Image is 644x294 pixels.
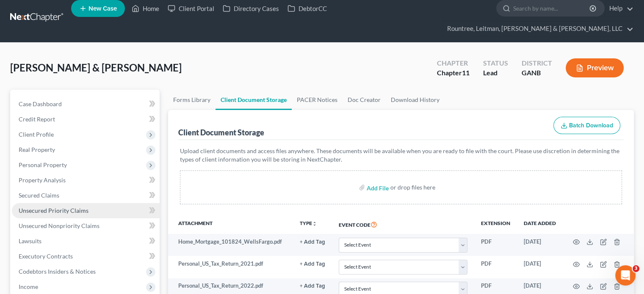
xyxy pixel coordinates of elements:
[19,100,62,107] span: Case Dashboard
[517,234,563,256] td: [DATE]
[300,282,325,290] a: + Add Tag
[19,176,66,184] span: Property Analysis
[332,214,474,234] th: Event Code
[553,117,620,135] button: Batch Download
[483,58,508,68] div: Status
[12,173,160,188] a: Property Analysis
[163,1,218,16] a: Client Portal
[168,90,216,110] a: Forms Library
[300,261,325,267] button: + Add Tag
[300,239,325,245] button: + Add Tag
[300,260,325,268] a: + Add Tag
[178,127,264,137] div: Client Document Storage
[10,61,182,74] span: [PERSON_NAME] & [PERSON_NAME]
[437,58,470,68] div: Chapter
[12,188,160,203] a: Secured Claims
[12,234,160,249] a: Lawsuits
[12,249,160,264] a: Executory Contracts
[283,1,331,16] a: DebtorCC
[437,68,470,78] div: Chapter
[569,122,613,129] span: Batch Download
[127,1,163,16] a: Home
[300,221,317,226] button: TYPEunfold_more
[292,90,343,110] a: PACER Notices
[12,203,160,218] a: Unsecured Priority Claims
[462,69,470,77] span: 11
[19,115,55,123] span: Credit Report
[19,207,88,214] span: Unsecured Priority Claims
[216,90,292,110] a: Client Document Storage
[168,256,293,278] td: Personal_US_Tax_Return_2021.pdf
[19,283,38,290] span: Income
[19,131,54,138] span: Client Profile
[474,234,517,256] td: PDF
[312,221,317,226] i: unfold_more
[386,90,445,110] a: Download History
[12,218,160,234] a: Unsecured Nonpriority Claims
[513,0,591,16] input: Search by name...
[443,21,633,36] a: Rountree, Leitman, [PERSON_NAME] & [PERSON_NAME], LLC
[566,58,624,77] button: Preview
[517,214,563,234] th: Date added
[300,238,325,246] a: + Add Tag
[218,1,283,16] a: Directory Cases
[12,96,160,112] a: Case Dashboard
[615,265,636,286] iframe: Intercom live chat
[474,214,517,234] th: Extension
[474,256,517,278] td: PDF
[522,68,552,78] div: GANB
[19,192,59,199] span: Secured Claims
[12,112,160,127] a: Credit Report
[390,183,435,192] div: or drop files here
[522,58,552,68] div: District
[605,1,633,16] a: Help
[343,90,386,110] a: Doc Creator
[19,237,41,245] span: Lawsuits
[180,147,622,164] p: Upload client documents and access files anywhere. These documents will be available when you are...
[300,283,325,289] button: + Add Tag
[19,161,67,168] span: Personal Property
[19,253,73,260] span: Executory Contracts
[633,265,639,272] span: 3
[483,68,508,78] div: Lead
[517,256,563,278] td: [DATE]
[168,234,293,256] td: Home_Mortgage_101824_WellsFargo.pdf
[88,5,117,12] span: New Case
[19,222,100,229] span: Unsecured Nonpriority Claims
[19,146,55,153] span: Real Property
[19,268,96,275] span: Codebtors Insiders & Notices
[168,214,293,234] th: Attachment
